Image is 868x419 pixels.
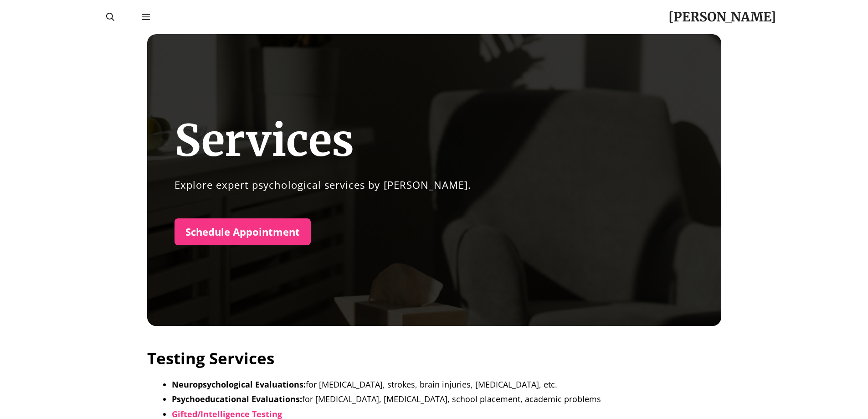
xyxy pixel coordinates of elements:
p: Explore expert psychological services by [PERSON_NAME]. [175,176,472,194]
h1: Services [175,115,354,167]
a: Schedule Appointment [175,218,311,246]
h2: Testing Services [147,349,721,368]
strong: Psychoeducational Evaluations: [172,393,302,404]
li: for [MEDICAL_DATA], [MEDICAL_DATA], school placement, academic problems [172,392,721,406]
li: for [MEDICAL_DATA], strokes, brain injuries, [MEDICAL_DATA], etc. [172,377,721,392]
strong: Neuropsychological Evaluations: [172,379,306,390]
a: [PERSON_NAME] [668,9,776,25]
